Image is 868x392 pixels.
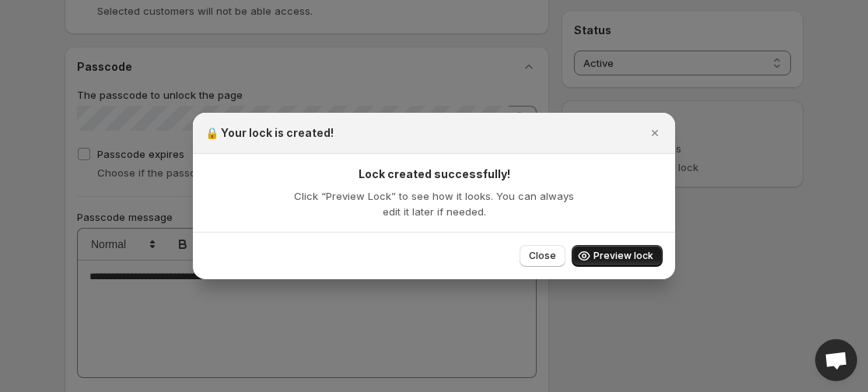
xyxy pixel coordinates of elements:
span: Close [529,250,556,262]
button: Close [644,122,666,144]
p: Click “Preview Lock” to see how it looks. You can always edit it later if needed. [291,188,577,219]
h2: 🔒 Your lock is created! [205,125,334,141]
a: Open chat [815,339,857,381]
button: Close [520,245,565,267]
span: Preview lock [593,250,653,262]
button: Preview lock [572,245,663,267]
p: Lock created successfully! [359,166,510,182]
